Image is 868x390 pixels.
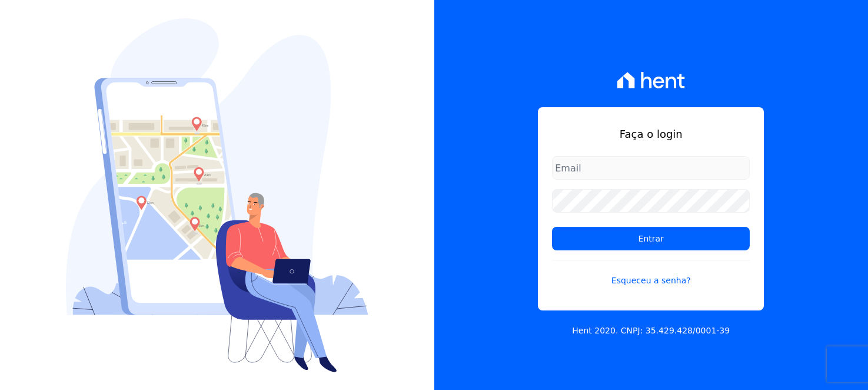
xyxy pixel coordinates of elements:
a: Esqueceu a senha? [552,260,750,287]
h1: Faça o login [552,126,750,142]
input: Email [552,156,750,180]
p: Hent 2020. CNPJ: 35.429.428/0001-39 [572,325,730,337]
img: Login [66,18,368,372]
input: Entrar [552,227,750,250]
